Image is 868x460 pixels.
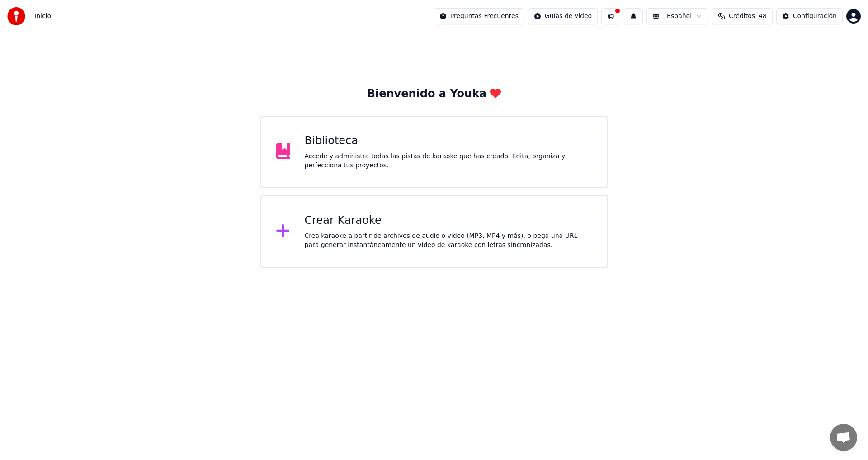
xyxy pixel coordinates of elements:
div: Biblioteca [305,134,593,148]
div: Accede y administra todas las pistas de karaoke que has creado. Edita, organiza y perfecciona tus... [305,152,593,170]
img: youka [7,7,25,25]
span: Créditos [729,12,755,21]
div: Crea karaoke a partir de archivos de audio o video (MP3, MP4 y más), o pega una URL para generar ... [305,232,593,250]
span: Inicio [34,12,51,21]
div: Bienvenido a Youka [367,87,501,101]
div: Configuración [793,12,837,21]
button: Créditos48 [712,8,773,24]
div: Crear Karaoke [305,213,593,228]
button: Configuración [776,8,843,24]
nav: breadcrumb [34,12,51,21]
button: Preguntas Frecuentes [434,8,524,24]
button: Guías de video [528,8,598,24]
div: Chat abierto [830,424,857,451]
span: 48 [759,12,767,21]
